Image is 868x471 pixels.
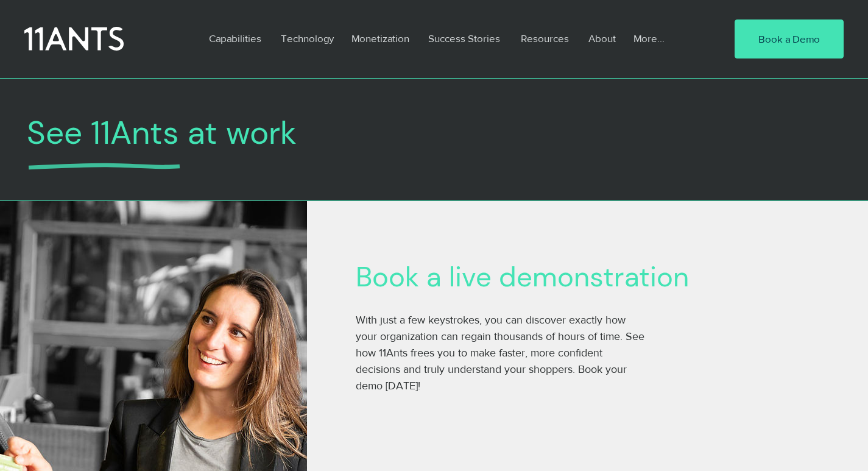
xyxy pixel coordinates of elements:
a: Monetization [342,24,419,52]
p: More... [627,24,671,52]
p: Capabilities [203,24,267,52]
nav: Site [200,24,697,52]
p: Monetization [345,24,415,52]
a: Technology [272,24,342,52]
p: With just a few keystrokes, you can discover exactly how your organization can regain thousands o... [356,312,648,394]
p: Technology [275,24,340,52]
h2: Book a live demonstration [356,261,746,294]
span: Book a Demo [758,32,820,46]
p: Success Stories [422,24,506,52]
a: Capabilities [200,24,272,52]
a: Resources [512,24,579,52]
a: Book a Demo [735,19,844,58]
span: See 11Ants at work [27,112,297,154]
p: About [582,24,622,52]
a: About [579,24,624,52]
p: Resources [515,24,575,52]
a: Success Stories [419,24,512,52]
